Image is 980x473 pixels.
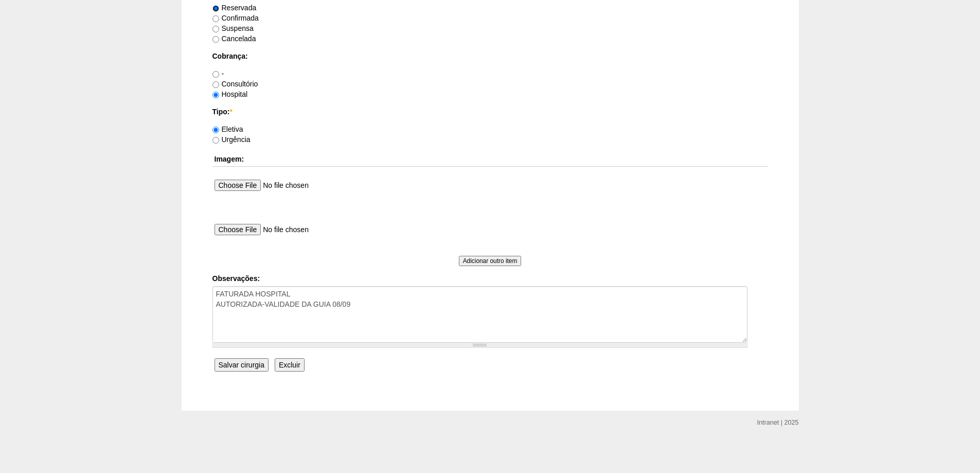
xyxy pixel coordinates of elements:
[229,108,232,116] span: Este campo é obrigatório.
[212,69,224,78] label: -
[212,90,248,98] label: Hospital
[212,127,219,133] input: Eletiva
[212,152,768,167] th: Imagem:
[212,24,254,32] label: Suspensa
[212,137,219,144] input: Urgência
[212,92,219,98] input: Hospital
[212,14,259,22] label: Confirmada
[212,81,219,88] input: Consultório
[212,4,257,12] label: Reservada
[215,358,269,372] input: Salvar cirurgia
[212,80,258,88] label: Consultório
[212,5,219,12] input: Reservada
[757,417,799,428] div: Intranet | 2025
[212,36,219,43] input: Cancelada
[275,358,305,372] input: Excluir
[212,135,251,144] label: Urgência
[212,273,768,284] label: Observações:
[212,71,219,78] input: -
[459,256,522,266] input: Adicionar outro item
[212,26,219,32] input: Suspensa
[212,125,243,133] label: Eletiva
[212,15,219,22] input: Confirmada
[212,107,768,117] label: Tipo:
[212,34,256,43] label: Cancelada
[212,51,768,61] label: Cobrança:
[212,286,747,343] textarea: FATURADA HOSPITAL AUTORIZADA-VALIDADE DA GUIA 08/09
